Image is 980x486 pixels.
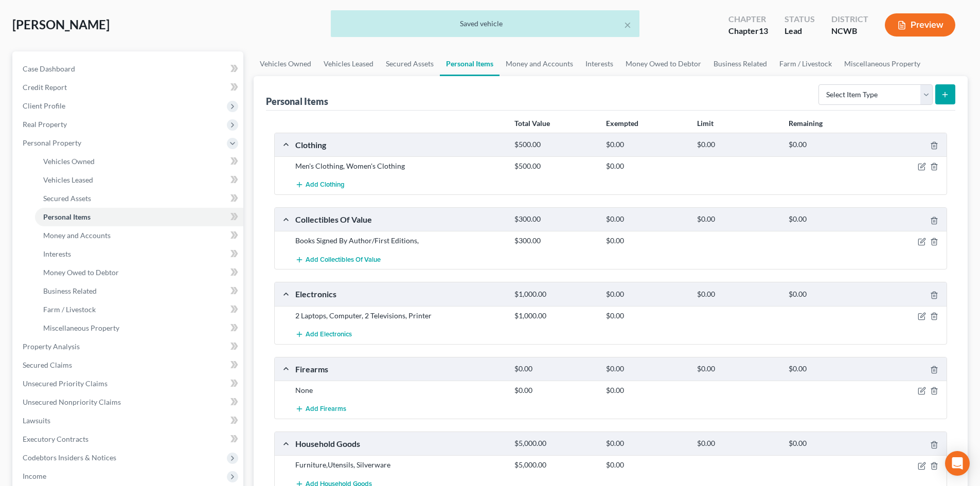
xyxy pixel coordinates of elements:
div: Saved vehicle [339,19,631,29]
a: Secured Claims [14,356,243,374]
a: Secured Assets [35,189,243,208]
span: Interests [43,249,71,258]
a: Property Analysis [14,337,243,356]
span: Client Profile [23,101,65,110]
span: Personal Property [23,138,81,147]
strong: Limit [697,119,714,128]
a: Personal Items [35,208,243,226]
div: $0.00 [601,385,692,395]
a: Credit Report [14,78,243,97]
a: Personal Items [440,51,500,76]
button: Add Collectibles Of Value [295,250,381,269]
div: $1,000.00 [509,311,600,321]
div: $5,000.00 [509,460,600,470]
div: $500.00 [509,161,600,171]
span: Money Owed to Debtor [43,268,119,277]
button: Add Clothing [295,175,345,194]
span: Executory Contracts [23,435,88,443]
div: Firearms [290,364,509,374]
span: Farm / Livestock [43,305,96,314]
span: Secured Claims [23,361,72,369]
div: Men's Clothing, Women's Clothing [290,161,509,171]
div: $0.00 [692,290,783,299]
button: Add Firearms [295,400,346,419]
div: $0.00 [783,140,875,150]
span: Secured Assets [43,194,91,203]
a: Miscellaneous Property [838,51,926,76]
span: Case Dashboard [23,64,75,73]
button: Add Electronics [295,325,352,344]
a: Farm / Livestock [773,51,838,76]
div: $1,000.00 [509,290,600,299]
a: Money Owed to Debtor [619,51,707,76]
div: $0.00 [783,214,875,224]
a: Interests [579,51,619,76]
a: Vehicles Leased [317,51,380,76]
span: Income [23,472,46,480]
span: Personal Items [43,212,91,221]
span: Add Collectibles Of Value [306,256,381,264]
div: $0.00 [783,439,875,448]
div: $500.00 [509,140,600,150]
button: × [624,19,631,31]
div: $0.00 [692,140,783,150]
div: Electronics [290,289,509,299]
div: $0.00 [692,364,783,374]
div: $0.00 [509,364,600,374]
div: None [290,385,509,395]
a: Business Related [707,51,773,76]
div: $0.00 [601,364,692,374]
a: Miscellaneous Property [35,319,243,337]
strong: Total Value [514,119,550,128]
span: Property Analysis [23,342,80,351]
a: Executory Contracts [14,430,243,448]
a: Unsecured Priority Claims [14,374,243,393]
div: Clothing [290,139,509,150]
div: $5,000.00 [509,439,600,448]
a: Case Dashboard [14,60,243,78]
span: Credit Report [23,83,67,92]
a: Farm / Livestock [35,300,243,319]
a: Lawsuits [14,411,243,430]
div: $300.00 [509,214,600,224]
span: Money and Accounts [43,231,111,240]
div: Collectibles Of Value [290,214,509,225]
div: Personal Items [266,95,328,107]
a: Money and Accounts [35,226,243,245]
span: Miscellaneous Property [43,323,119,332]
div: $0.00 [601,311,692,321]
div: $0.00 [601,140,692,150]
strong: Remaining [789,119,823,128]
span: Unsecured Nonpriority Claims [23,398,121,406]
div: Furniture,Utensils, Silverware [290,460,509,470]
div: $0.00 [783,364,875,374]
a: Unsecured Nonpriority Claims [14,393,243,411]
div: 2 Laptops, Computer, 2 Televisions, Printer [290,311,509,321]
span: Vehicles Leased [43,175,93,184]
a: Secured Assets [380,51,440,76]
a: Vehicles Owned [254,51,317,76]
div: $300.00 [509,236,600,246]
span: Add Electronics [306,330,352,338]
div: $0.00 [601,236,692,246]
div: $0.00 [783,290,875,299]
div: $0.00 [601,290,692,299]
a: Interests [35,245,243,263]
span: Add Firearms [306,405,346,413]
div: Household Goods [290,438,509,449]
strong: Exempted [606,119,638,128]
a: Business Related [35,282,243,300]
div: $0.00 [601,214,692,224]
span: Lawsuits [23,416,50,425]
div: $0.00 [692,439,783,448]
span: Real Property [23,120,67,129]
span: Unsecured Priority Claims [23,379,108,388]
span: Add Clothing [306,181,345,189]
div: $0.00 [601,460,692,470]
a: Vehicles Leased [35,171,243,189]
div: $0.00 [692,214,783,224]
a: Money and Accounts [500,51,579,76]
span: Business Related [43,286,97,295]
span: Codebtors Insiders & Notices [23,453,116,462]
div: Open Intercom Messenger [945,451,970,476]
